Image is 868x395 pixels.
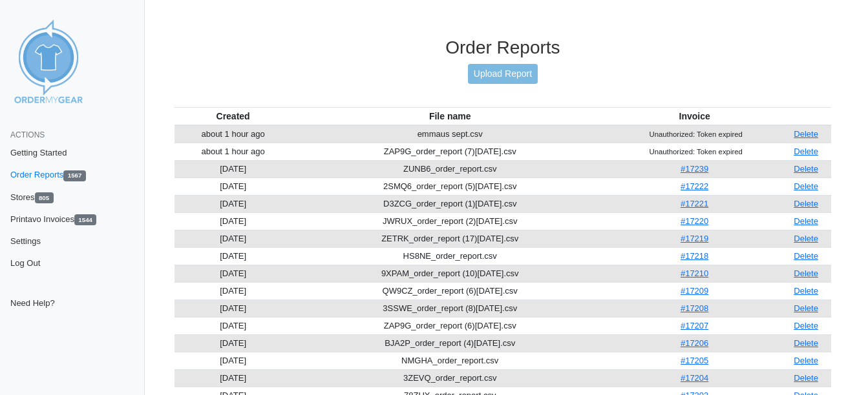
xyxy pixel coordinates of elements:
span: 805 [35,192,54,203]
a: Delete [794,338,818,348]
a: #17222 [681,181,708,191]
td: 3ZEVQ_order_report.csv [291,369,608,387]
td: [DATE] [175,212,292,230]
th: File name [291,107,608,125]
td: JWRUX_order_report (2)[DATE].csv [291,212,608,230]
a: #17221 [681,199,708,208]
td: [DATE] [175,230,292,247]
td: [DATE] [175,299,292,317]
a: #17204 [681,373,708,383]
td: [DATE] [175,265,292,282]
a: #17208 [681,303,708,313]
td: [DATE] [175,247,292,265]
td: [DATE] [175,195,292,212]
a: Delete [794,147,818,156]
a: #17220 [681,216,708,226]
td: about 1 hour ago [175,143,292,160]
a: Delete [794,234,818,243]
a: Delete [794,356,818,365]
td: about 1 hour ago [175,125,292,143]
a: Upload Report [468,64,538,84]
td: BJA2P_order_report (4)[DATE].csv [291,334,608,352]
td: [DATE] [175,282,292,299]
td: HS8NE_order_report.csv [291,247,608,265]
a: Delete [794,303,818,313]
a: Delete [794,251,818,261]
a: #17239 [681,164,708,174]
div: Unauthorized: Token expired [611,146,778,157]
td: [DATE] [175,369,292,387]
td: D3ZCG_order_report (1)[DATE].csv [291,195,608,212]
a: Delete [794,181,818,191]
a: Delete [794,373,818,383]
span: 1567 [63,170,85,181]
th: Created [175,107,292,125]
td: [DATE] [175,334,292,352]
td: 2SMQ6_order_report (5)[DATE].csv [291,177,608,195]
span: 1544 [74,214,96,225]
td: QW9CZ_order_report (6)[DATE].csv [291,282,608,299]
a: Delete [794,216,818,226]
a: Delete [794,199,818,208]
a: Delete [794,164,818,174]
a: Delete [794,286,818,296]
div: Unauthorized: Token expired [611,128,778,140]
h3: Order Reports [175,37,831,59]
span: Actions [10,130,45,139]
a: Delete [794,268,818,278]
td: [DATE] [175,352,292,369]
a: Delete [794,321,818,330]
a: #17219 [681,234,708,243]
td: NMGHA_order_report.csv [291,352,608,369]
a: #17205 [681,356,708,365]
a: #17207 [681,321,708,330]
a: Delete [794,129,818,139]
a: #17218 [681,251,708,261]
td: ZAP9G_order_report (6)[DATE].csv [291,317,608,334]
a: #17210 [681,268,708,278]
td: ZUNB6_order_report.csv [291,160,608,177]
td: emmaus sept.csv [291,125,608,143]
td: 3SSWE_order_report (8)[DATE].csv [291,299,608,317]
td: ZAP9G_order_report (7)[DATE].csv [291,143,608,160]
td: [DATE] [175,177,292,195]
td: [DATE] [175,160,292,177]
th: Invoice [608,107,781,125]
a: #17206 [681,338,708,348]
td: 9XPAM_order_report (10)[DATE].csv [291,265,608,282]
td: ZETRK_order_report (17)[DATE].csv [291,230,608,247]
a: #17209 [681,286,708,296]
td: [DATE] [175,317,292,334]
